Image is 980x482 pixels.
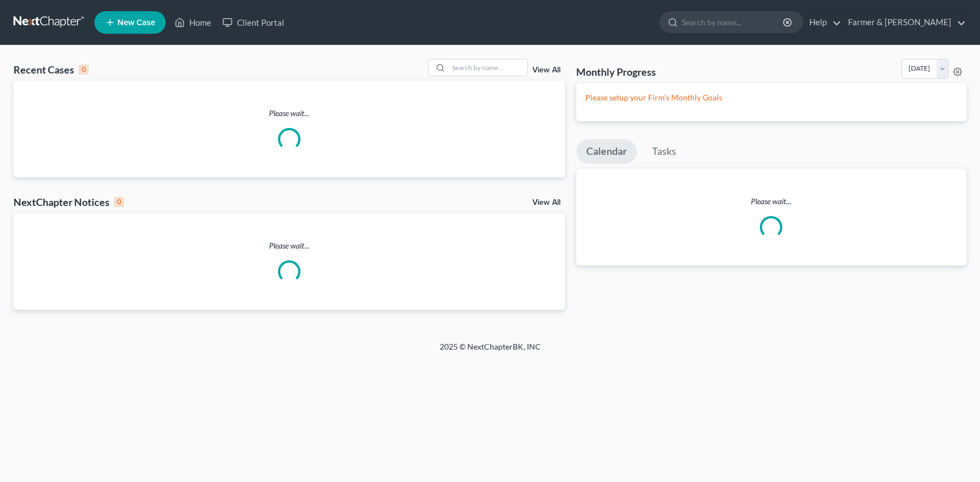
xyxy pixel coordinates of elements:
span: New Case [117,19,155,27]
div: 2025 © NextChapterBK, INC [170,341,810,361]
a: Help [804,12,841,33]
p: Please wait... [13,240,565,251]
p: Please setup your Firm's Monthly Goals [585,92,958,103]
a: Tasks [642,139,686,164]
p: Please wait... [13,108,565,119]
a: View All [532,199,560,206]
p: Please wait... [576,196,967,207]
h3: Monthly Progress [576,65,656,79]
div: 0 [114,197,124,207]
input: Search by name... [682,12,785,33]
div: Recent Cases [13,63,89,76]
a: Client Portal [217,12,290,33]
div: 0 [79,65,89,75]
a: Farmer & [PERSON_NAME] [842,12,966,33]
a: Home [169,12,217,33]
input: Search by name... [449,59,527,76]
div: NextChapter Notices [13,195,124,209]
a: Calendar [576,139,637,164]
a: View All [532,66,560,74]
